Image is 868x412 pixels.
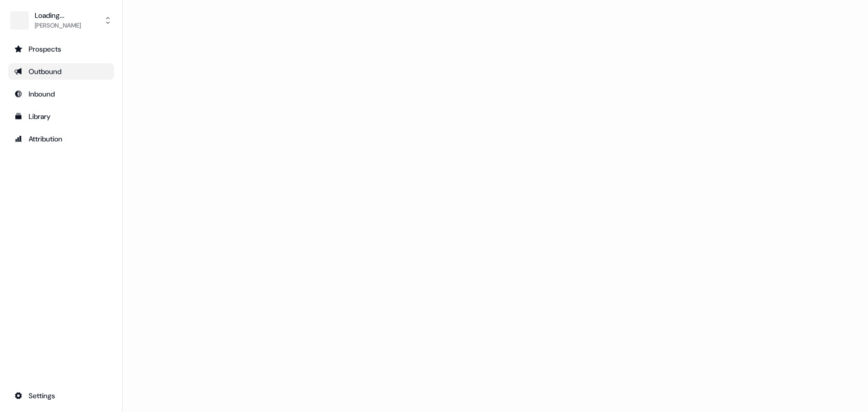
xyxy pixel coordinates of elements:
div: Loading... [35,10,81,20]
div: Attribution [14,134,108,144]
a: Go to prospects [8,41,114,57]
button: Loading...[PERSON_NAME] [8,8,114,33]
a: Go to Inbound [8,86,114,102]
a: Go to templates [8,108,114,125]
a: Go to integrations [8,387,114,404]
a: Go to attribution [8,131,114,147]
div: Library [14,111,108,122]
div: Outbound [14,66,108,77]
div: Prospects [14,44,108,54]
div: Inbound [14,89,108,99]
a: Go to outbound experience [8,63,114,80]
div: Settings [14,391,108,401]
div: [PERSON_NAME] [35,20,81,31]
